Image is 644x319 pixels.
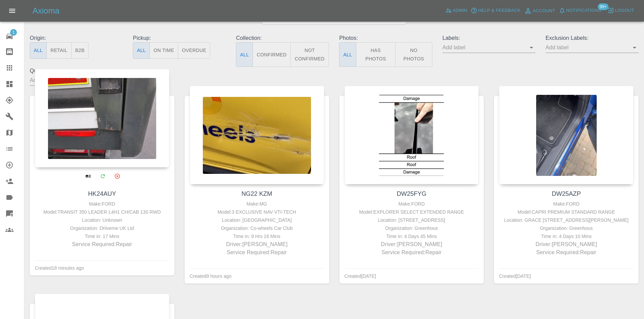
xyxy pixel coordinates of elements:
button: All [236,42,253,67]
button: Open [630,43,639,52]
span: Admin [453,7,468,15]
button: Help & Feedback [469,5,522,16]
a: Modify [96,169,110,183]
button: All [339,42,356,67]
div: Model: EXPLORER SELECT EXTENDED RANGE [346,208,477,216]
div: Make: MG [191,200,323,208]
span: Account [533,7,555,15]
div: Time in: 9 Hrs 16 Mins [191,232,323,240]
a: Admin [444,5,469,16]
button: Open [527,43,536,52]
div: Location: [STREET_ADDRESS] [346,216,477,224]
div: Organization: Driiveme UK Ltd [37,224,168,232]
div: Created [DATE] [344,272,376,280]
p: Pickup: [133,34,226,42]
div: Location: Unknown [37,216,168,224]
button: On Time [149,42,178,59]
p: Exclusion Labels: [546,34,639,42]
button: B2B [71,42,89,59]
span: Help & Feedback [478,7,520,15]
p: Service Required: Repair [37,240,168,248]
button: All [30,42,47,59]
a: View [81,169,95,183]
span: 1 [10,29,17,36]
a: DW25FYG [397,190,426,197]
input: Add label [443,42,525,53]
div: Organization: Co-wheels Car Club [191,224,323,232]
p: Labels: [443,34,535,42]
span: Logout [615,7,634,15]
div: Time in: 17 Mins [37,232,168,240]
button: Has Photos [356,42,396,67]
button: Not Confirmed [290,42,329,67]
div: Time in: 4 Days 10 Mins [501,232,632,240]
span: 99+ [598,3,609,10]
p: Driver: [PERSON_NAME] [191,240,323,248]
div: Time in: 4 Days 45 Mins [346,232,477,240]
div: Organization: Greenhous [501,224,632,232]
p: Photos: [339,34,432,42]
div: Model: CAPRI PREMIUM STANDARD RANGE [501,208,632,216]
div: Location: GRACE [STREET_ADDRESS][PERSON_NAME] [501,216,632,224]
button: Retail [46,42,71,59]
div: Location: [GEOGRAPHIC_DATA] [191,216,323,224]
span: Notifications [566,7,601,15]
button: No Photos [395,42,432,67]
div: Make: FORD [501,200,632,208]
button: All [133,42,150,59]
button: Logout [606,5,636,16]
div: Created [DATE] [499,272,531,280]
p: Driver: [PERSON_NAME] [346,240,477,248]
a: HK24AUY [88,190,116,197]
a: NG22 KZM [241,190,272,197]
button: Confirmed [253,42,290,67]
div: Make: FORD [346,200,477,208]
div: Make: FORD [37,200,168,208]
p: Service Required: Repair [346,248,477,257]
button: Archive [110,169,124,183]
input: Add label [546,42,628,53]
div: Created 9 hours ago [190,272,232,280]
p: Origin: [30,34,123,42]
button: Open drawer [4,3,20,19]
p: Service Required: Repair [501,248,632,257]
input: Add quoter [30,75,113,85]
a: Account [522,5,557,16]
p: Collection: [236,34,329,42]
button: Overdue [178,42,210,59]
div: Organization: Greenhous [346,224,477,232]
p: Quoters: [30,67,123,75]
div: Model: 3 EXCLUSIVE NAV VTI-TECH [191,208,323,216]
p: Driver: [PERSON_NAME] [501,240,632,248]
a: DW25AZP [552,190,581,197]
p: Service Required: Repair [191,248,323,257]
div: Model: TRANSIT 350 LEADER L4H1 CH/CAB 130 RWD [37,208,168,216]
div: Created 18 minutes ago [35,264,84,272]
button: Notifications [557,5,603,16]
h5: Axioma [32,5,59,16]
